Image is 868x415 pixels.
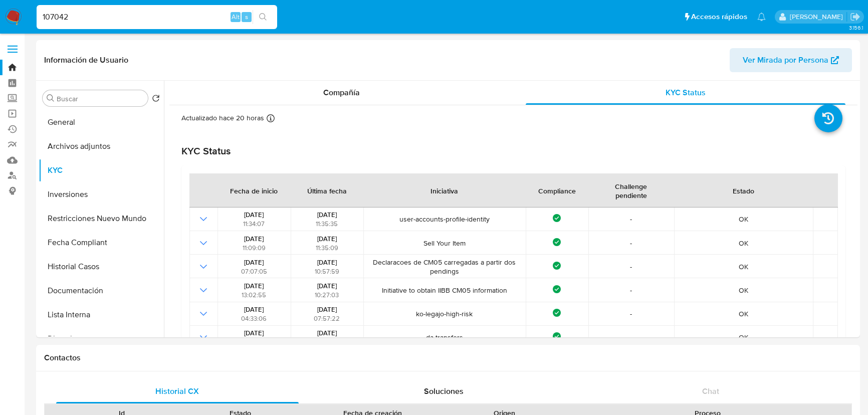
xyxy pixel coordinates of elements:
[702,385,719,397] span: Chat
[850,12,860,22] a: Salir
[245,12,248,22] span: s
[37,11,277,24] input: Buscar usuario o caso...
[39,303,164,327] button: Lista Interna
[39,182,164,206] button: Inversiones
[39,279,164,303] button: Documentación
[44,55,128,65] h1: Información de Usuario
[47,94,55,102] button: Buscar
[730,48,852,72] button: Ver Mirada por Persona
[39,134,164,158] button: Archivos adjuntos
[253,10,273,24] button: search-icon
[152,94,160,105] button: Volver al orden por defecto
[39,327,164,351] button: Direcciones
[757,13,766,21] a: Notificaciones
[39,158,164,182] button: KYC
[57,94,144,103] input: Buscar
[424,385,464,397] span: Soluciones
[323,87,360,98] span: Compañía
[39,231,164,255] button: Fecha Compliant
[666,87,706,98] span: KYC Status
[155,385,199,397] span: Historial CX
[39,255,164,279] button: Historial Casos
[232,12,240,22] span: Alt
[39,206,164,231] button: Restricciones Nuevo Mundo
[743,48,828,72] span: Ver Mirada por Persona
[44,353,852,363] h1: Contactos
[39,110,164,134] button: General
[691,12,747,22] span: Accesos rápidos
[181,113,264,123] p: Actualizado hace 20 horas
[790,12,846,22] p: andres.vilosio@mercadolibre.com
